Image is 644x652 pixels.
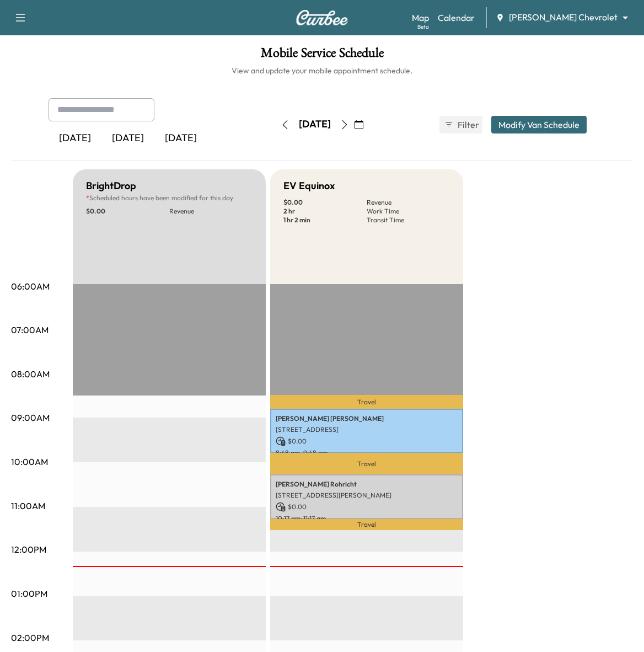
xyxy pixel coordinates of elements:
[276,448,458,457] p: 8:48 am - 9:48 am
[11,65,633,76] h6: View and update your mobile appointment schedule.
[276,436,458,446] p: $ 0.00
[417,23,429,31] div: Beta
[367,207,450,216] p: Work Time
[299,117,331,131] div: [DATE]
[11,46,633,65] h1: Mobile Service Schedule
[11,323,49,336] p: 07:00AM
[270,519,463,530] p: Travel
[270,453,463,474] p: Travel
[438,11,475,24] a: Calendar
[276,502,458,512] p: $ 0.00
[283,178,335,194] h5: EV Equinox
[276,514,458,523] p: 10:17 am - 11:17 am
[86,178,136,194] h5: BrightDrop
[458,118,477,131] span: Filter
[276,414,458,423] p: [PERSON_NAME] [PERSON_NAME]
[86,207,169,216] p: $ 0.00
[86,194,253,202] p: Scheduled hours have been modified for this day
[283,207,367,216] p: 2 hr
[270,395,463,408] p: Travel
[11,587,47,600] p: 01:00PM
[11,543,46,556] p: 12:00PM
[296,10,348,25] img: Curbee Logo
[367,198,450,207] p: Revenue
[276,480,458,489] p: [PERSON_NAME] Rohricht
[276,491,458,500] p: [STREET_ADDRESS][PERSON_NAME]
[169,207,253,216] p: Revenue
[11,367,50,381] p: 08:00AM
[367,216,450,225] p: Transit Time
[439,116,482,133] button: Filter
[276,425,458,434] p: [STREET_ADDRESS]
[101,126,154,151] div: [DATE]
[11,411,50,424] p: 09:00AM
[11,499,45,512] p: 11:00AM
[283,216,367,225] p: 1 hr 2 min
[11,631,49,644] p: 02:00PM
[11,455,48,468] p: 10:00AM
[412,11,429,24] a: MapBeta
[11,280,50,293] p: 06:00AM
[154,126,207,151] div: [DATE]
[509,11,618,24] span: [PERSON_NAME] Chevrolet
[491,116,587,133] button: Modify Van Schedule
[283,198,367,207] p: $ 0.00
[49,126,101,151] div: [DATE]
